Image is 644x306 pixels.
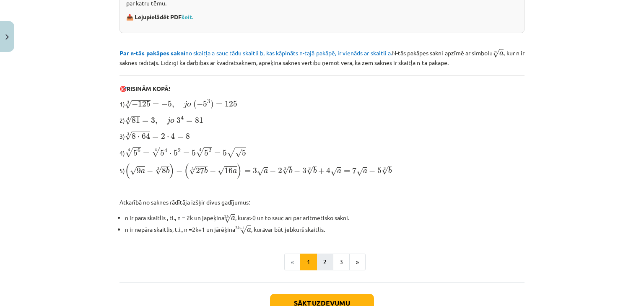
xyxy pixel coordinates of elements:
[330,167,337,176] span: √
[167,136,169,139] span: ⋅
[203,101,207,107] span: 5
[174,150,178,156] span: 5
[142,133,150,139] span: 64
[235,149,242,158] span: √
[176,168,182,174] span: −
[204,150,208,156] span: 5
[164,148,167,153] span: 4
[317,254,333,270] button: 2
[177,117,181,123] span: 3
[119,163,525,179] p: 5)
[177,135,184,139] span: =
[119,49,185,57] b: Par n-tās pakāpes sakni
[127,85,170,92] b: RISINĀM KOPĀ!
[151,117,155,123] span: 3
[363,169,367,174] span: a
[237,226,239,230] span: k
[125,116,132,125] span: √
[5,34,9,40] img: icon-close-lesson-0947bae3869378f0d4975bcd49f059093ad1ed9edebbc8119c70593378902aed.svg
[119,47,525,67] p: N-tās pakāpes sakni apzīmē ar simbolu , kur n ir saknes rādītājs. Līdzīgi kā darbībās ar kvadrāts...
[125,147,133,157] span: √
[189,166,196,175] span: √
[119,146,525,158] p: 4)
[208,148,211,153] span: 2
[119,98,525,109] p: 1)
[172,104,174,108] span: ,
[171,133,175,139] span: 4
[237,163,242,179] span: )
[153,103,159,106] span: =
[195,117,203,123] span: 81
[160,150,164,156] span: 5
[247,228,251,232] span: a
[231,216,235,220] span: a
[349,254,366,270] button: »
[167,117,170,124] span: j
[270,168,276,174] span: −
[493,49,499,58] span: √
[132,101,138,107] span: −
[125,212,525,223] li: n ir pāra skaitlis , ti., n = 2k un jāpēķina , kur >0 un to sauc arī par aritmētisko sakni.
[152,147,160,157] span: √
[162,168,166,174] span: 8
[196,167,204,174] span: 27
[377,168,382,174] span: 5
[294,168,300,174] span: −
[257,167,264,176] span: √
[119,114,525,125] p: 2)
[186,119,192,123] span: =
[197,101,203,107] span: −
[326,167,330,174] span: 4
[344,170,350,173] span: =
[138,101,151,107] span: 125
[318,168,325,174] span: +
[126,13,195,21] strong: 📥 Lejupielādēt PDF
[244,170,251,173] span: =
[130,166,137,175] span: √
[246,214,249,221] i: a
[242,150,246,156] span: 5
[264,169,268,174] span: a
[333,254,350,270] button: 3
[182,13,193,21] a: šeit.
[240,226,247,234] span: √
[186,133,190,139] span: 8
[499,52,504,56] span: a
[170,119,174,123] span: o
[119,198,525,207] p: Atkarībā no saknes rādītāja izšķir divus gadījumus:
[168,101,172,107] span: 5
[193,100,197,109] span: (
[233,169,237,174] span: a
[204,167,208,174] span: b
[356,167,363,176] span: √
[218,166,224,175] span: √
[138,136,140,139] span: ⋅
[133,150,138,156] span: 5
[224,214,231,223] span: √
[382,166,388,175] span: √
[223,150,227,156] span: 5
[388,167,392,174] span: b
[207,99,210,104] span: 3
[132,117,140,123] span: 81
[138,148,140,153] span: 6
[161,133,165,139] span: 2
[187,103,191,107] span: o
[125,132,132,140] span: √
[125,223,525,235] li: n ir nepāra skaitlis, t.i., n =2k+1 un jārēķina , kur var būt jebkurš skaitlis.
[132,133,136,139] span: 8
[125,163,130,179] span: (
[181,116,184,120] span: 4
[152,135,158,139] span: =
[184,101,187,108] span: j
[300,254,317,270] button: 1
[119,49,392,57] span: no skaitļa a sauc tādu skaitli b, kas kāpināts n-tajā pakāpē, ir vienāds ar skaitli a.
[166,167,169,174] span: b
[141,169,145,174] span: a
[169,163,174,179] span: )
[125,100,132,109] span: √
[155,166,162,175] span: √
[210,168,216,174] span: −
[352,167,356,174] span: 7
[224,168,233,174] span: 16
